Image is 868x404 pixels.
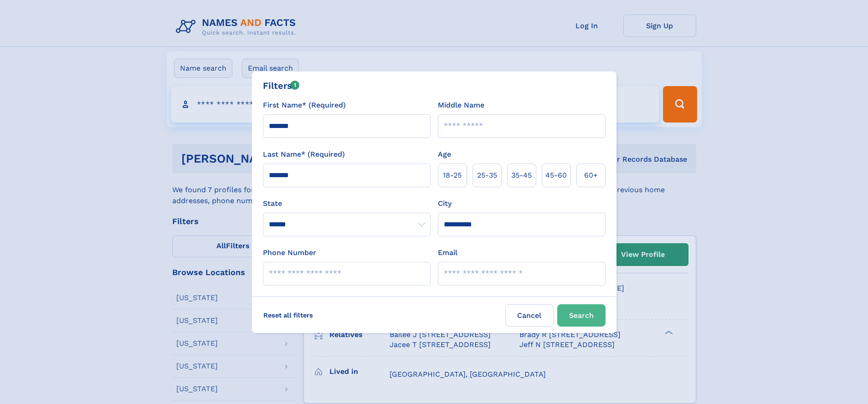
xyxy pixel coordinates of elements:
span: 18‑25 [443,170,462,181]
button: Search [557,304,606,327]
span: 60+ [584,170,598,181]
div: Filters [263,79,300,92]
label: Cancel [505,304,554,327]
label: Middle Name [438,100,484,111]
span: 35‑45 [511,170,532,181]
label: Age [438,149,451,160]
span: 25‑35 [477,170,497,181]
label: State [263,198,431,209]
label: Email [438,247,457,258]
label: Phone Number [263,247,316,258]
label: Reset all filters [257,304,319,326]
span: 45‑60 [545,170,567,181]
label: City [438,198,452,209]
label: Last Name* (Required) [263,149,345,160]
label: First Name* (Required) [263,100,346,111]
